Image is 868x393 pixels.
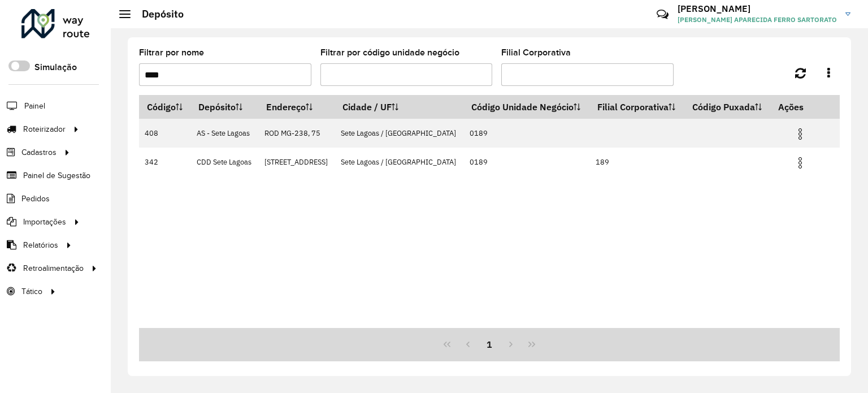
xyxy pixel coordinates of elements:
label: Filtrar por nome [139,46,204,59]
td: [STREET_ADDRESS] [258,148,335,176]
span: Painel [24,100,45,112]
th: Cidade / UF [335,95,463,119]
td: CDD Sete Lagoas [191,148,259,176]
span: [PERSON_NAME] APARECIDA FERRO SARTORATO [678,15,837,25]
th: Filial Corporativa [590,95,685,119]
th: Depósito [191,95,259,119]
h2: Depósito [131,8,184,20]
span: Cadastros [21,146,57,158]
label: Simulação [34,61,77,74]
span: Importações [23,216,66,228]
td: 189 [590,148,685,176]
td: 0189 [463,148,589,176]
td: Sete Lagoas / [GEOGRAPHIC_DATA] [335,148,463,176]
span: Tático [21,286,42,297]
th: Código Unidade Negócio [463,95,589,119]
td: 342 [139,148,191,176]
td: Sete Lagoas / [GEOGRAPHIC_DATA] [335,119,463,148]
th: Código [139,95,191,119]
h3: [PERSON_NAME] [678,3,837,14]
td: AS - Sete Lagoas [191,119,259,148]
span: Roteirizador [23,123,66,135]
td: 408 [139,119,191,148]
a: Contato Rápido [650,2,675,27]
th: Ações [771,95,839,119]
span: Painel de Sugestão [23,170,90,182]
label: Filtrar por código unidade negócio [320,46,459,59]
td: 0189 [463,119,589,148]
span: Pedidos [21,193,50,205]
label: Filial Corporativa [501,46,571,59]
td: ROD MG-238, 75 [258,119,335,148]
th: Código Puxada [684,95,770,119]
span: Relatórios [23,239,58,251]
button: 1 [479,334,500,355]
th: Endereço [258,95,335,119]
span: Retroalimentação [23,262,84,274]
